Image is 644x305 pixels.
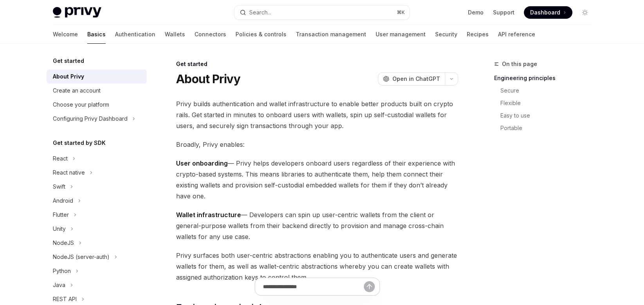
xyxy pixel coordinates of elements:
div: Choose your platform [53,100,109,109]
button: Python [47,264,147,278]
button: Flutter [47,208,147,222]
button: Toggle dark mode [579,6,591,19]
button: Search...⌘K [234,5,410,20]
a: Support [493,9,514,16]
a: Dashboard [524,6,572,19]
span: — Developers can spin up user-centric wallets from the client or general-purpose wallets from the... [176,209,458,242]
div: Flutter [53,210,69,219]
a: Transaction management [296,25,366,44]
button: Open in ChatGPT [378,72,445,86]
span: Dashboard [530,9,560,16]
div: REST API [53,294,77,304]
div: React native [53,168,85,177]
a: Portable [494,122,597,134]
strong: User onboarding [176,159,228,167]
a: Create an account [47,84,147,98]
div: Swift [53,182,65,191]
h1: About Privy [176,72,240,86]
a: Policies & controls [236,25,286,44]
span: Privy builds authentication and wallet infrastructure to enable better products built on crypto r... [176,98,458,131]
div: Search... [249,8,271,17]
a: Demo [468,9,484,16]
a: Connectors [194,25,226,44]
button: Java [47,278,147,292]
a: Basics [87,25,106,44]
button: NodeJS (server-auth) [47,250,147,264]
button: React native [47,166,147,180]
a: Secure [494,84,597,97]
a: Recipes [467,25,489,44]
div: React [53,154,68,163]
a: Easy to use [494,109,597,122]
button: Swift [47,180,147,194]
a: Wallets [165,25,185,44]
h5: Get started [53,56,84,66]
button: Send message [364,281,375,292]
button: Configuring Privy Dashboard [47,112,147,126]
a: Security [435,25,457,44]
div: Configuring Privy Dashboard [53,114,128,123]
span: On this page [502,59,537,69]
a: API reference [498,25,535,44]
button: Unity [47,222,147,236]
div: Java [53,280,65,290]
a: Welcome [53,25,78,44]
div: NodeJS [53,238,74,248]
button: NodeJS [47,236,147,250]
span: Privy surfaces both user-centric abstractions enabling you to authenticate users and generate wal... [176,250,458,283]
div: NodeJS (server-auth) [53,252,110,262]
h5: Get started by SDK [53,138,106,148]
button: React [47,152,147,166]
input: Ask a question... [263,278,364,295]
a: Choose your platform [47,98,147,112]
img: light logo [53,7,101,18]
a: About Privy [47,70,147,84]
a: Engineering principles [494,72,597,84]
span: Broadly, Privy enables: [176,139,458,150]
strong: Wallet infrastructure [176,211,241,219]
div: Get started [176,60,458,68]
div: Python [53,266,71,276]
div: Android [53,196,73,205]
span: Open in ChatGPT [392,75,440,83]
span: — Privy helps developers onboard users regardless of their experience with crypto-based systems. ... [176,158,458,202]
div: Unity [53,224,66,234]
a: User management [376,25,426,44]
span: ⌘ K [397,9,405,16]
a: Authentication [115,25,155,44]
div: About Privy [53,72,84,81]
button: Android [47,194,147,208]
a: Flexible [494,97,597,109]
div: Create an account [53,86,101,95]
